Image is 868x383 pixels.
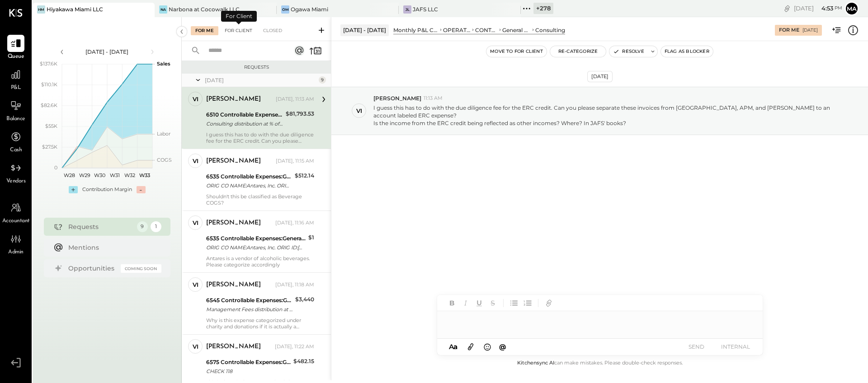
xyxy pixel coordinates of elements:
div: CHECK 118 [206,367,291,376]
text: $82.6K [41,102,57,108]
button: Bold [446,297,458,309]
span: Admin [8,248,24,257]
text: W30 [94,172,105,178]
text: $55K [45,123,57,129]
a: Vendors [0,159,31,186]
button: Move to for client [486,46,547,57]
div: 6545 Controllable Expenses:General & Administrative Expenses:Charity & Donations [206,296,292,305]
span: Vendors [6,177,26,186]
div: Management Fees distribution at % of Net sales [206,305,292,314]
div: $482.15 [293,357,314,366]
div: [DATE], 11:16 AM [275,220,314,227]
div: [PERSON_NAME] [206,157,261,166]
div: Narbona at Cocowalk LLC [169,5,240,13]
div: [DATE], 11:22 AM [275,343,314,350]
div: + [69,186,78,193]
div: Consulting distribution at % of Net sales [206,119,283,128]
div: $81,793.53 [286,109,314,118]
div: For Client [221,11,257,22]
button: Underline [473,297,485,309]
div: HM [37,5,45,14]
div: 6535 Controllable Expenses:General & Administrative Expenses:Computer Supplies, Software & IT [206,234,306,243]
div: [DATE] [205,76,316,84]
div: $512.14 [295,171,314,180]
div: [PERSON_NAME] [206,342,261,351]
button: Re-Categorize [550,46,606,57]
a: Accountant [0,199,31,225]
a: Queue [0,35,31,61]
div: Hiyakawa Miami LLC [47,5,103,13]
text: W31 [109,172,119,178]
button: Strikethrough [487,297,499,309]
div: 9 [319,76,326,84]
div: [DATE] [587,71,613,82]
a: Cash [0,128,31,154]
text: W32 [124,172,135,178]
div: [DATE], 11:15 AM [276,158,314,165]
div: ORIG CO NAME:Antares, Inc. ORIG ID:[US_EMPLOYER_IDENTIFICATION_NUMBER] DESC DATE:050825 CO ENTRY ... [206,243,306,252]
div: Na [159,5,167,14]
text: $110.1K [41,81,57,88]
div: Why is this expense categorized under charity and donations if it is actually a management fee? [206,317,314,330]
div: CONTROLLABLE EXPENSES [475,26,498,34]
div: [DATE] [802,27,818,33]
text: $137.6K [40,61,57,67]
div: - [137,186,146,193]
div: Contribution Margin [82,186,132,193]
div: Antares is a vendor of alcoholic beverages. Please categorize accordingly [206,255,314,268]
text: W28 [64,172,75,178]
div: vi [356,107,362,115]
div: Monthly P&L Comparison [393,26,439,34]
div: For Me [779,27,799,34]
div: 6575 Controllable Expenses:General & Administrative Expenses:Office Supplies & Expenses [206,358,291,367]
div: [DATE] - [DATE] [340,24,389,36]
div: Opportunities [68,264,116,273]
div: [PERSON_NAME] [206,219,261,228]
span: Queue [8,53,24,61]
div: I guess this has to do with the due diligence fee for the ERC credit. Can you please separate the... [206,131,314,144]
div: copy link [783,4,792,13]
a: Balance [0,97,31,123]
button: Flag as Blocker [661,46,713,57]
div: Coming Soon [121,264,161,273]
div: For Me [191,26,218,35]
div: [DATE] [794,4,842,13]
div: 6535 Controllable Expenses:General & Administrative Expenses:Computer Supplies, Software & IT [206,172,292,181]
div: Closed [259,26,287,35]
button: @ [496,341,509,352]
div: vi [193,157,198,165]
div: OM [281,5,289,14]
span: @ [499,342,506,351]
div: vi [193,95,198,103]
div: Ogawa Miami [291,5,328,13]
text: COGS [157,157,172,163]
span: Balance [6,115,25,123]
div: ORIG CO NAME:Antares, Inc. ORIG ID:59 -XXX2749 DESC DATE:062025 CO ENTRY DESCR:FintechEFTSEC:CCD ... [206,181,292,190]
div: OPERATING EXPENSES (EBITDA) [443,26,471,34]
div: [DATE] - [DATE] [69,48,146,56]
span: a [453,342,458,351]
div: [PERSON_NAME] [206,280,261,290]
text: Labor [157,131,170,137]
p: I guess this has to do with the due diligence fee for the ERC credit. Can you please separate the... [373,104,836,127]
div: Is the income from the ERC credit being reflected as other incomes? Where? In JAFS' books? [373,119,836,127]
div: [PERSON_NAME] [206,95,261,104]
div: [DATE], 11:18 AM [275,281,314,289]
text: $27.5K [42,144,57,150]
button: Add URL [543,297,555,309]
button: INTERNAL [717,341,754,353]
span: Accountant [2,217,30,225]
button: Unordered List [508,297,520,309]
text: Sales [157,61,170,67]
span: [PERSON_NAME] [373,94,421,102]
div: 6510 Controllable Expenses:General & Administrative Expenses:Consulting [206,110,283,119]
button: Italic [460,297,472,309]
div: Requests [68,222,132,231]
div: [DATE], 11:13 AM [276,96,314,103]
span: 11:13 AM [424,95,443,102]
div: For Client [220,26,257,35]
div: $1 [308,233,314,242]
span: P&L [11,84,21,92]
div: vi [193,342,198,351]
button: Ordered List [522,297,533,309]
